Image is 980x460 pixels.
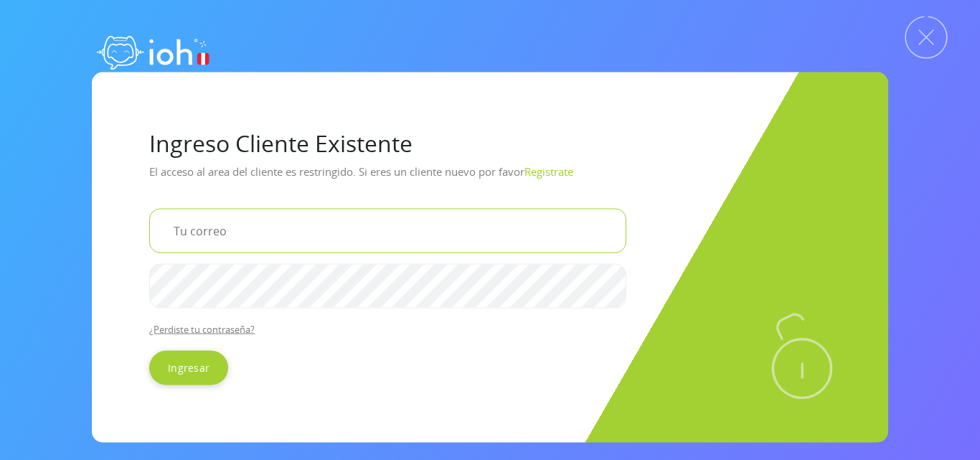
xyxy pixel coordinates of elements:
img: logo [92,22,214,79]
input: Tu correo [149,208,626,253]
a: Registrate [524,164,573,178]
h1: Ingreso Cliente Existente [149,129,831,156]
input: Ingresar [149,350,228,385]
a: ¿Perdiste tu contraseña? [149,322,255,335]
p: El acceso al area del cliente es restringido. Si eres un cliente nuevo por favor [149,159,831,197]
img: Cerrar [905,16,948,59]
